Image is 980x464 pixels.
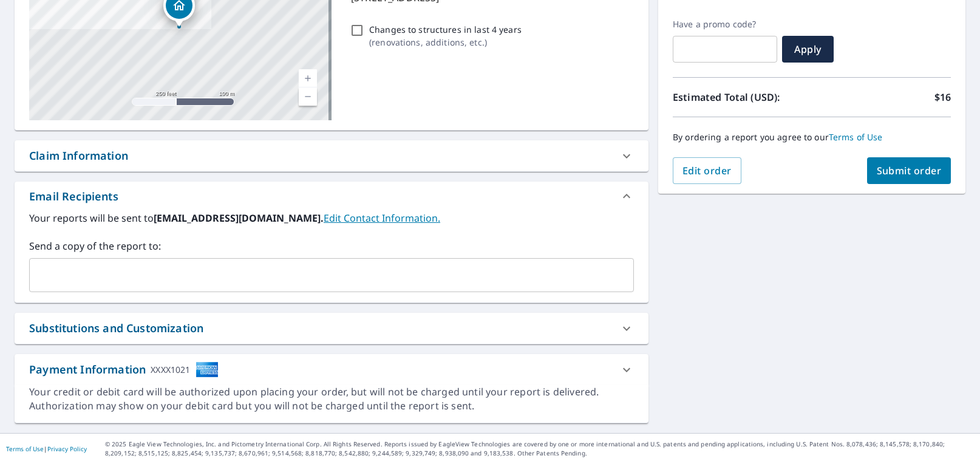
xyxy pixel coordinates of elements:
[324,211,440,225] a: EditContactInfo
[154,211,324,225] b: [EMAIL_ADDRESS][DOMAIN_NAME].
[782,36,834,63] button: Apply
[15,140,648,171] div: Claim Information
[673,157,741,184] button: Edit order
[829,131,883,143] a: Terms of Use
[682,164,732,177] span: Edit order
[877,164,942,177] span: Submit order
[105,440,974,458] p: © 2025 Eagle View Technologies, Inc. and Pictometry International Corp. All Rights Reserved. Repo...
[151,361,190,378] div: XXXX1021
[369,23,522,36] p: Changes to structures in last 4 years
[792,43,824,56] span: Apply
[15,354,648,385] div: Payment InformationXXXX1021cardImage
[673,90,812,104] p: Estimated Total (USD):
[29,239,634,253] label: Send a copy of the report to:
[673,132,951,143] p: By ordering a report you agree to our
[369,36,522,49] p: ( renovations, additions, etc. )
[15,313,648,344] div: Substitutions and Customization
[299,69,317,87] a: Current Level 17, Zoom In
[29,188,118,205] div: Email Recipients
[15,182,648,211] div: Email Recipients
[867,157,951,184] button: Submit order
[6,445,44,453] a: Terms of Use
[196,361,219,378] img: cardImage
[29,385,634,413] div: Your credit or debit card will be authorized upon placing your order, but will not be charged unt...
[29,361,219,378] div: Payment Information
[29,148,128,164] div: Claim Information
[934,90,951,104] p: $16
[6,445,87,452] p: |
[29,211,634,225] label: Your reports will be sent to
[299,87,317,106] a: Current Level 17, Zoom Out
[47,445,87,453] a: Privacy Policy
[29,320,203,336] div: Substitutions and Customization
[673,19,777,30] label: Have a promo code?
